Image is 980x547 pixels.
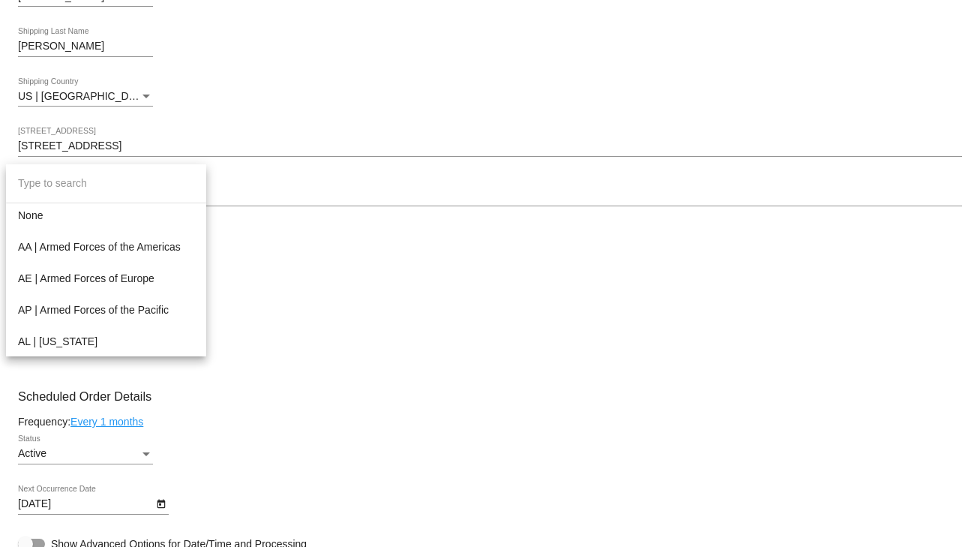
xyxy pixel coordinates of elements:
[6,164,206,203] input: dropdown search
[18,200,194,231] span: None
[18,231,194,263] span: AA | Armed Forces of the Americas
[18,326,194,357] span: AL | [US_STATE]
[18,294,194,326] span: AP | Armed Forces of the Pacific
[18,263,194,294] span: AE | Armed Forces of Europe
